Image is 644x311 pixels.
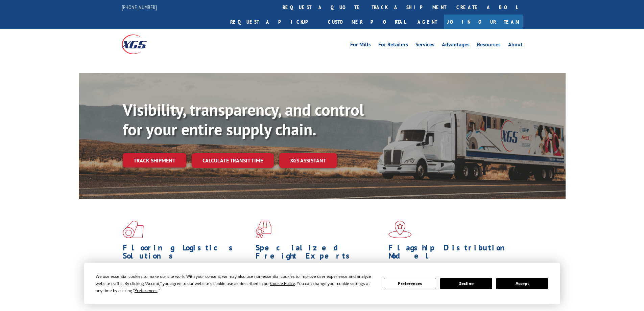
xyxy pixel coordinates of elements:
[84,263,560,304] div: Cookie Consent Prompt
[323,15,411,29] a: Customer Portal
[123,244,251,263] h1: Flooring Logistics Solutions
[442,42,470,49] a: Advantages
[135,288,158,293] span: Preferences
[508,42,523,49] a: About
[411,15,444,29] a: Agent
[388,221,412,238] img: xgs-icon-flagship-distribution-model-red
[123,153,186,168] a: Track shipment
[477,42,501,49] a: Resources
[440,278,492,289] button: Decline
[279,153,337,168] a: XGS ASSISTANT
[123,221,144,238] img: xgs-icon-total-supply-chain-intelligence-red
[122,4,157,10] a: [PHONE_NUMBER]
[123,99,364,140] b: Visibility, transparency, and control for your entire supply chain.
[496,278,548,289] button: Accept
[96,273,376,294] div: We use essential cookies to make our site work. With your consent, we may also use non-essential ...
[415,42,434,49] a: Services
[388,244,516,263] h1: Flagship Distribution Model
[444,15,523,29] a: Join Our Team
[350,42,371,49] a: For Mills
[256,221,271,238] img: xgs-icon-focused-on-flooring-red
[270,281,295,286] span: Cookie Policy
[192,153,274,168] a: Calculate transit time
[384,278,436,289] button: Preferences
[378,42,408,49] a: For Retailers
[225,15,323,29] a: Request a pickup
[256,244,383,263] h1: Specialized Freight Experts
